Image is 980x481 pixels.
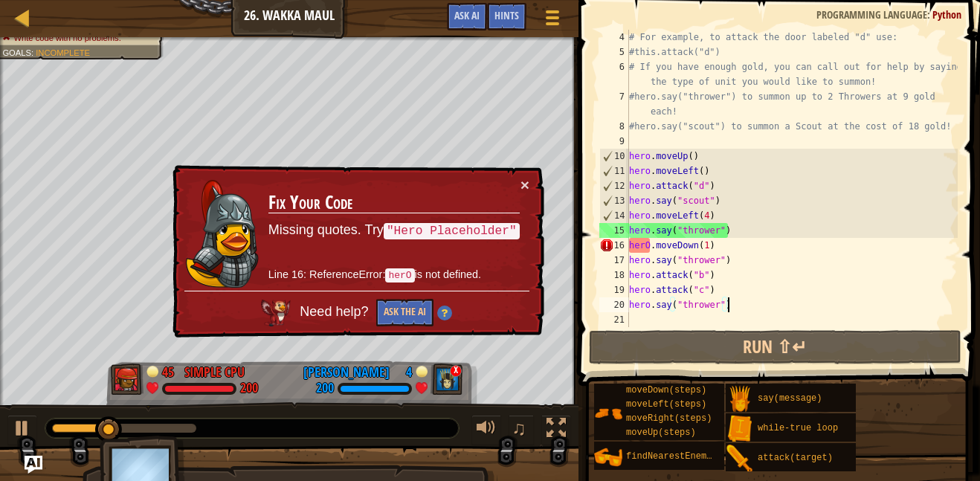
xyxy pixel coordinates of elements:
img: portrait.png [594,443,622,471]
div: 5 [599,45,629,59]
div: 9 [599,134,629,149]
span: while-true loop [758,423,838,433]
button: Ask the AI [376,299,433,326]
div: 6 [599,59,629,89]
span: findNearestEnemy() [626,451,723,462]
img: AI [261,300,291,326]
img: Hint [437,306,452,320]
span: moveRight(steps) [626,413,712,424]
div: Simple CPU [184,363,245,382]
span: ♫ [512,417,526,439]
div: 200 [240,382,258,396]
li: Write code with no problems. [2,32,154,44]
span: Ask AI [454,8,480,22]
img: portrait.png [726,385,754,413]
button: Show game menu [534,3,571,38]
span: Python [932,7,961,22]
h3: Fix Your Code [268,193,520,213]
span: say(message) [758,393,822,404]
span: : [927,7,932,22]
img: portrait.png [726,445,754,473]
div: 11 [600,164,629,178]
img: thang_avatar_frame.png [431,364,463,395]
div: 8 [599,119,629,134]
div: 4 [599,30,629,45]
button: Ctrl + P: Play [7,415,37,445]
div: 17 [599,253,629,268]
div: 18 [599,268,629,283]
div: 20 [599,297,629,312]
p: Line 16: ReferenceError: is not defined. [268,267,520,283]
div: x [450,365,462,377]
div: 21 [599,312,629,327]
div: 16 [599,238,629,253]
button: Toggle fullscreen [541,415,571,445]
span: Programming language [816,7,927,22]
div: 13 [600,193,629,208]
button: Adjust volume [471,415,501,445]
code: "Hero Placeholder" [384,223,520,239]
span: Incomplete [36,48,90,57]
p: Missing quotes. Try [268,221,520,240]
img: thang_avatar_frame.png [111,364,144,395]
div: 14 [600,208,629,223]
div: 7 [599,89,629,119]
div: 45 [162,363,177,376]
button: Ask AI [447,3,487,30]
button: ♫ [509,415,534,445]
div: [PERSON_NAME] [303,363,390,382]
img: portrait.png [726,415,754,443]
img: portrait.png [594,399,622,427]
span: Need help? [300,305,372,320]
img: duck_hattori.png [185,180,259,288]
button: × [520,177,529,193]
div: 19 [599,283,629,297]
span: moveUp(steps) [626,427,696,438]
div: 10 [600,149,629,164]
div: 4 [397,363,412,376]
span: attack(target) [758,453,833,463]
span: moveLeft(steps) [626,399,706,410]
button: Ask AI [25,456,42,474]
div: 200 [316,382,334,396]
span: moveDown(steps) [626,385,706,396]
span: Hints [494,8,519,22]
code: herO [385,268,414,283]
div: 12 [600,178,629,193]
span: : [31,48,36,57]
span: Goals [2,48,31,57]
button: Run ⇧↵ [589,330,961,364]
div: 15 [599,223,629,238]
